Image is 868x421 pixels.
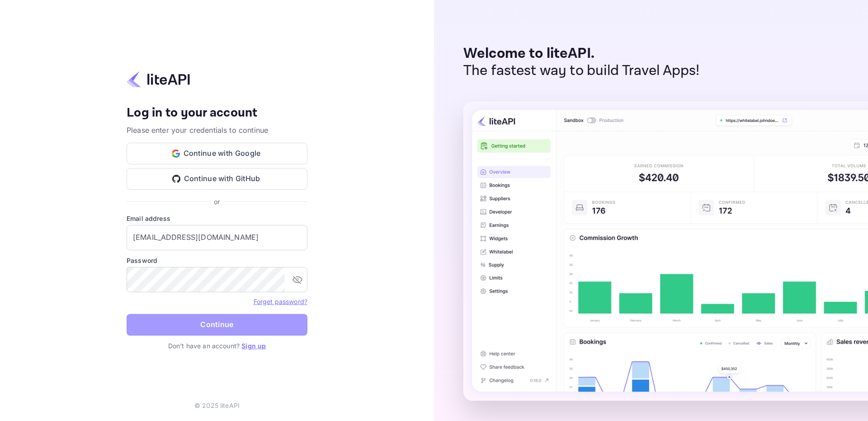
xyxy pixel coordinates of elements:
a: Sign up [241,342,266,350]
button: toggle password visibility [288,271,307,289]
input: Enter your email address [127,225,307,250]
label: Password [127,256,307,265]
p: or [214,197,220,206]
p: © 2025 liteAPI [194,401,240,410]
a: Forget password? [254,297,307,306]
p: Don't have an account? [127,341,307,351]
button: Continue with GitHub [127,168,307,190]
h4: Log in to your account [127,105,307,121]
p: Please enter your credentials to continue [127,125,307,136]
a: Forget password? [254,298,307,305]
p: The fastest way to build Travel Apps! [463,62,700,80]
button: Continue with Google [127,143,307,164]
p: Welcome to liteAPI. [463,45,700,62]
img: liteapi [127,70,190,88]
button: Continue [127,314,307,336]
label: Email address [127,214,307,223]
